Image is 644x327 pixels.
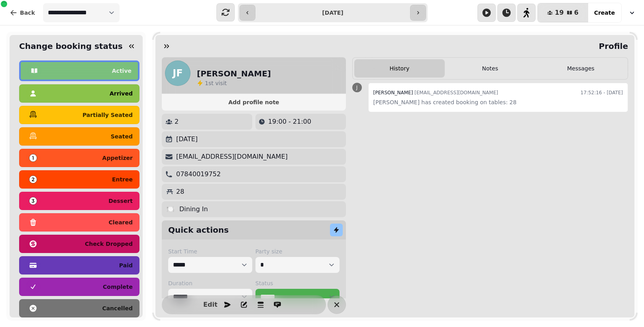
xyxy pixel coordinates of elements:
[205,79,227,87] p: visit
[354,59,445,78] button: History
[109,220,133,225] p: cleared
[119,263,133,268] p: paid
[19,127,139,146] button: seated
[171,99,336,105] span: Add profile note
[594,10,615,16] span: Create
[538,3,588,22] button: 196
[19,299,139,317] button: cancelled
[255,279,340,287] label: Status
[168,224,229,236] h2: Quick actions
[85,241,133,247] p: check dropped
[19,149,139,167] button: appetizer
[19,278,139,296] button: complete
[202,297,218,313] button: Edit
[19,235,139,253] button: check dropped
[19,106,139,124] button: partially seated
[102,155,133,161] p: appetizer
[19,170,139,189] button: entree
[176,152,288,162] p: [EMAIL_ADDRESS][DOMAIN_NAME]
[111,134,133,139] p: seated
[168,279,252,287] label: Duration
[108,198,133,204] p: dessert
[173,68,183,78] span: JF
[168,247,252,255] label: Start Time
[595,41,628,52] h2: Profile
[205,80,208,86] span: 1
[373,88,498,97] div: [EMAIL_ADDRESS][DOMAIN_NAME]
[167,204,175,214] p: 🍽️
[555,10,563,16] span: 19
[20,10,35,16] span: Back
[445,59,535,78] button: Notes
[197,68,271,79] h2: [PERSON_NAME]
[19,192,139,210] button: dessert
[255,247,340,255] label: Party size
[19,256,139,274] button: paid
[536,59,626,78] button: Messages
[176,169,221,179] p: 07840019752
[82,112,133,118] p: partially seated
[208,80,215,86] span: st
[19,213,139,232] button: cleared
[373,90,413,95] span: [PERSON_NAME]
[581,88,623,97] time: 17:52:16 - [DATE]
[103,284,133,290] p: complete
[112,68,132,74] p: active
[19,60,139,81] button: active
[574,10,579,16] span: 6
[176,187,184,197] p: 28
[588,3,621,22] button: Create
[175,117,179,127] p: 2
[206,302,215,308] span: Edit
[179,204,208,214] p: Dining In
[16,41,123,52] h2: Change booking status
[110,91,133,96] p: arrived
[112,177,133,182] p: entree
[356,85,358,90] span: J
[165,97,343,107] button: Add profile note
[19,84,139,103] button: arrived
[102,306,133,311] p: cancelled
[3,3,41,22] button: Back
[373,97,623,107] p: [PERSON_NAME] has created booking on tables: 28
[176,134,198,144] p: [DATE]
[268,117,311,127] p: 19:00 - 21:00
